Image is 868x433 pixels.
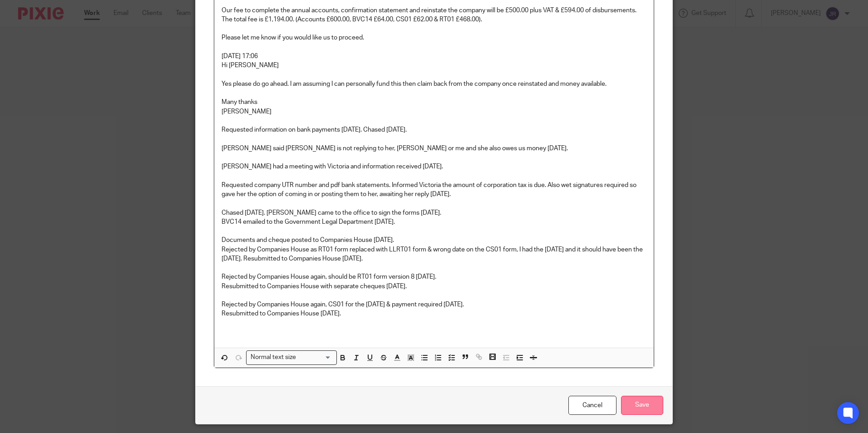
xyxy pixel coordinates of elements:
[248,353,298,362] span: Normal text size
[222,98,646,107] p: Many thanks
[222,282,646,291] p: Resubmitted to Companies House with separate cheques [DATE].
[222,6,646,15] p: Our fee to complete the annual accounts, confirmation statement and reinstate the company will be...
[222,144,646,153] p: [PERSON_NAME] said [PERSON_NAME] is not replying to her, [PERSON_NAME] or me and she also owes us...
[222,236,646,245] p: Documents and cheque posted to Companies House [DATE].
[246,350,337,364] div: Search for option
[222,300,646,309] p: Rejected by Companies House again, CS01 for the [DATE] & payment required [DATE].
[222,61,646,70] p: Hi [PERSON_NAME]
[222,125,646,134] p: Requested information on bank payments [DATE]. Chased [DATE].
[222,245,646,264] p: Rejected by Companies House as RT01 form replaced with LLRT01 form & wrong date on the CS01 form,...
[222,181,646,199] p: Requested company UTR number and pdf bank statements. Informed Victoria the amount of corporation...
[222,217,646,226] p: BVC14 emailed to the Government Legal Department [DATE].
[222,208,646,217] p: Chased [DATE]. [PERSON_NAME] came to the office to sign the forms [DATE].
[222,79,646,89] p: Yes please do go ahead. I am assuming I can personally fund this then claim back from the company...
[222,33,646,42] p: Please let me know if you would like us to proceed.
[621,396,663,415] input: Save
[568,396,616,415] a: Cancel
[222,309,646,318] p: Resubmitted to Companies House [DATE].
[222,162,646,171] p: [PERSON_NAME] had a meeting with Victoria and information received [DATE].
[222,15,646,24] p: The total fee is £1,194.00. (Accounts £600.00, BVC14 £64.00, CS01 £62.00 & RT01 £468.00).
[222,52,646,61] p: [DATE] 17:06
[222,107,646,116] p: [PERSON_NAME]
[222,272,646,281] p: Rejected by Companies House again, should be RT01 form version 8 [DATE].
[299,353,331,362] input: Search for option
